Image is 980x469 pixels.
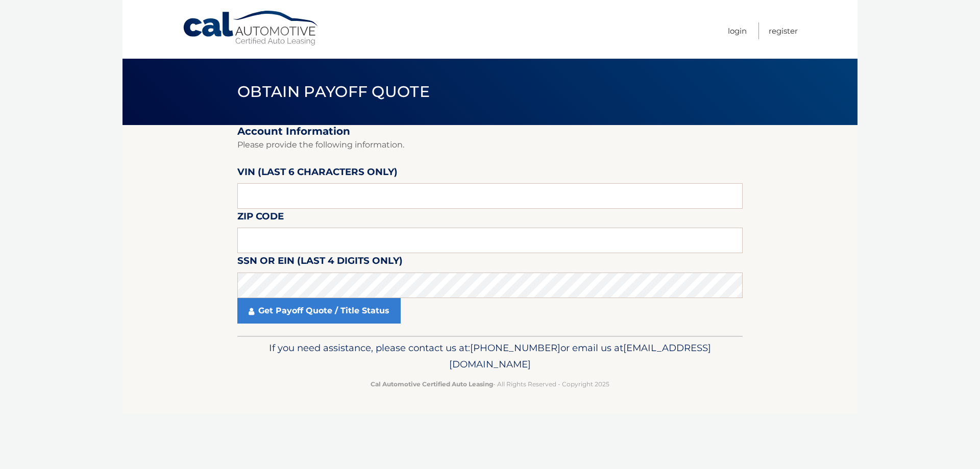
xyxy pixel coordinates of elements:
p: If you need assistance, please contact us at: or email us at [244,340,736,373]
span: Obtain Payoff Quote [237,82,430,101]
a: Register [769,22,798,39]
span: [PHONE_NUMBER] [470,342,560,354]
a: Get Payoff Quote / Title Status [237,298,401,324]
a: Login [728,22,747,39]
label: Zip Code [237,209,284,228]
a: Cal Automotive [182,10,320,46]
label: SSN or EIN (last 4 digits only) [237,253,403,272]
h2: Account Information [237,125,743,138]
p: Please provide the following information. [237,138,743,152]
label: VIN (last 6 characters only) [237,164,398,183]
strong: Cal Automotive Certified Auto Leasing [371,380,493,388]
p: - All Rights Reserved - Copyright 2025 [244,379,736,389]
